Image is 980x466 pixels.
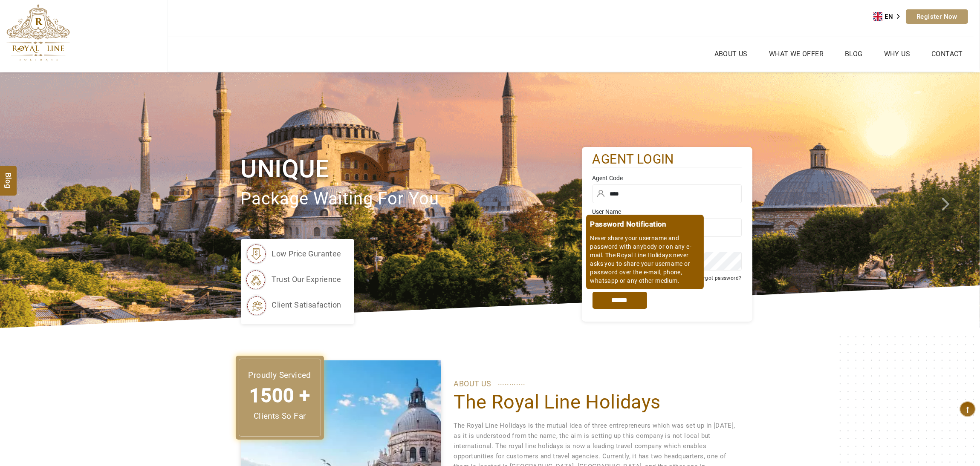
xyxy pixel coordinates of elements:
[929,48,965,60] a: Contact
[454,377,740,390] p: ABOUT US
[593,151,742,168] h2: agent login
[873,10,906,23] aside: Language selected: English
[3,172,14,179] span: Blog
[241,153,582,185] h1: Unique
[498,376,526,388] span: ............
[873,10,906,23] a: EN
[593,207,742,216] label: User Name
[245,243,341,265] li: low price gurantee
[593,241,742,250] label: Password
[601,276,635,282] label: Remember me
[593,174,742,182] label: Agent Code
[241,185,582,213] p: package waiting for you
[882,48,912,60] a: Why Us
[906,9,968,24] a: Register Now
[843,48,865,60] a: Blog
[29,72,78,328] a: Check next prev
[245,269,341,290] li: trust our exprience
[454,390,740,414] h1: The Royal Line Holidays
[931,72,980,328] a: Check next image
[873,10,906,23] div: Language
[767,48,826,60] a: What we Offer
[697,275,741,281] a: Forgot password?
[712,48,750,60] a: About Us
[6,4,70,61] img: The Royal Line Holidays
[245,294,341,316] li: client satisafaction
